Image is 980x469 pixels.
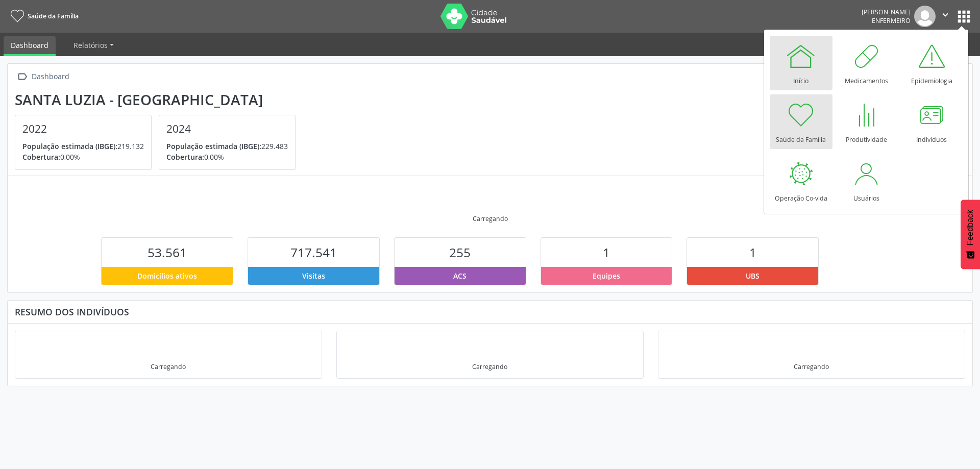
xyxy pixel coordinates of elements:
[22,122,144,135] h4: 2022
[166,141,288,152] p: 229.483
[472,362,507,371] div: Carregando
[15,69,30,84] i: 
[473,214,508,223] div: Carregando
[15,306,965,317] div: Resumo dos indivíduos
[4,36,56,56] a: Dashboard
[940,9,951,20] i: 
[137,270,197,281] span: Domicílios ativos
[746,270,759,281] span: UBS
[749,244,756,261] span: 1
[73,40,108,50] span: Relatórios
[22,152,60,162] span: Cobertura:
[770,153,832,208] a: Operação Co-vida
[770,94,832,149] a: Saúde da Família
[794,362,829,371] div: Carregando
[302,270,325,281] span: Visitas
[66,36,121,54] a: Relatórios
[166,152,204,162] span: Cobertura:
[770,36,832,90] a: Início
[166,141,261,151] span: População estimada (IBGE):
[453,270,467,281] span: ACS
[166,152,288,162] p: 0,00%
[914,6,936,27] img: img
[966,210,975,245] span: Feedback
[166,122,288,135] h4: 2024
[22,141,117,151] span: População estimada (IBGE):
[22,152,144,162] p: 0,00%
[835,94,898,149] a: Produtividade
[148,244,187,261] span: 53.561
[449,244,471,261] span: 255
[872,16,911,25] span: Enfermeiro
[15,91,303,108] div: Santa Luzia - [GEOGRAPHIC_DATA]
[961,200,980,269] button: Feedback - Mostrar pesquisa
[900,94,963,149] a: Indivíduos
[290,244,337,261] span: 717.541
[936,6,955,27] button: 
[835,36,898,90] a: Medicamentos
[900,36,963,90] a: Epidemiologia
[28,12,79,20] span: Saúde da Família
[7,8,79,24] a: Saúde da Família
[15,69,71,84] a:  Dashboard
[603,244,610,261] span: 1
[151,362,186,371] div: Carregando
[30,69,71,84] div: Dashboard
[835,153,898,208] a: Usuários
[593,270,620,281] span: Equipes
[22,141,144,152] p: 219.132
[955,8,973,26] button: apps
[862,8,911,16] div: [PERSON_NAME]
